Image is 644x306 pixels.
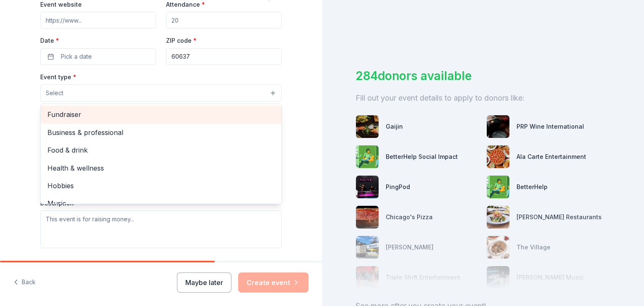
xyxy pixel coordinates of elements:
button: Select [40,84,282,102]
span: Select [46,88,63,98]
div: Select [40,104,282,204]
span: Fundraiser [47,109,275,120]
span: Food & drink [47,145,275,156]
span: Business & professional [47,127,275,138]
span: Hobbies [47,180,275,191]
span: Music [47,198,275,209]
span: Health & wellness [47,163,275,174]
